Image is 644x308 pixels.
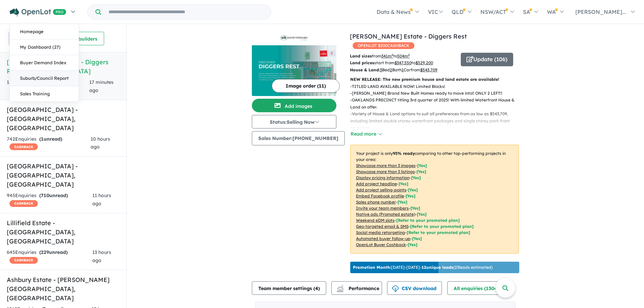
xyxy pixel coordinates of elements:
[411,60,433,65] span: to
[461,53,513,66] button: Update (106)
[350,60,456,66] p: start from
[406,193,415,198] span: [ Yes ]
[390,67,392,72] u: 2
[252,281,326,295] button: Team member settings (4)
[39,136,62,142] strong: ( unread)
[252,115,336,128] button: Status:Selling Now
[272,79,340,93] button: Image order (11)
[397,53,410,58] u: 504 m
[393,53,410,58] span: to
[255,34,334,43] img: Davis Vineyard Estate - Diggers Rest Logo
[356,224,408,229] u: Geo-targeted email & SMS
[7,192,92,208] div: 945 Enquir ies
[407,230,470,235] span: [Refer to your promoted plan]
[7,248,92,265] div: 645 Enquir ies
[7,218,120,246] h5: Lillifield Estate - [GEOGRAPHIC_DATA] , [GEOGRAPHIC_DATA]
[380,67,382,72] u: 3
[7,78,89,95] div: 1304 Enquir ies
[417,163,427,168] span: [ Yes ]
[356,181,397,186] u: Add project headline
[10,24,79,40] a: Homepage
[7,135,91,151] div: 742 Enquir ies
[252,32,336,96] a: Davis Vineyard Estate - Diggers Rest LogoDavis Vineyard Estate - Diggers Rest
[350,111,524,131] p: - Variety of House & Land options to suit all preferences from as low as $543,709, including limi...
[415,60,433,65] u: $ 529,200
[356,169,415,174] u: Showcase more than 3 listings
[356,163,415,168] u: Showcase more than 3 images
[356,218,395,223] u: Weekend eDM slots
[356,199,396,205] u: Sales phone number
[7,105,120,133] h5: [GEOGRAPHIC_DATA] - [GEOGRAPHIC_DATA] , [GEOGRAPHIC_DATA]
[353,264,493,270] p: [DATE] - [DATE] - ( 23 leads estimated)
[392,285,399,292] img: download icon
[92,192,111,207] span: 11 hours ago
[350,130,382,138] button: Read more
[416,169,426,174] span: [ Yes ]
[41,136,44,142] span: 1
[356,193,404,198] u: Embed Facebook profile
[356,187,406,192] u: Add project selling-points
[9,143,38,150] span: CASHBACK
[9,200,38,207] span: CASHBACK
[350,76,519,83] p: NEW RELEASE: The new premium house and land estate are available!
[337,285,343,289] img: line-chart.svg
[7,162,120,189] h5: [GEOGRAPHIC_DATA] - [GEOGRAPHIC_DATA] , [GEOGRAPHIC_DATA]
[353,42,414,49] span: OPENLOT $ 200 CASHBACK
[356,236,410,241] u: Automated buyer follow-up
[398,199,407,205] span: [ Yes ]
[412,236,422,241] span: [Yes]
[408,242,418,247] span: [Yes]
[9,257,38,264] span: CASHBACK
[353,265,391,270] b: Promotion Month:
[41,192,49,198] span: 710
[350,145,519,254] p: Your project is only comparing to other top-performing projects in your area: - - - - - - - - - -...
[89,79,114,93] span: 17 minutes ago
[410,224,474,229] span: [Refer to your promoted plan]
[350,67,456,73] p: Bed Bath Car from
[41,249,49,255] span: 229
[91,136,110,150] span: 10 hours ago
[315,285,318,291] span: 4
[350,53,372,58] b: Land sizes
[7,57,120,76] h5: [PERSON_NAME] Estate - Diggers Rest , [GEOGRAPHIC_DATA]
[447,281,508,295] button: All enquiries (1304)
[331,281,382,295] button: Performance
[356,242,406,247] u: OpenLot Buyer Cashback
[7,275,120,303] h5: Ashbury Estate - [PERSON_NAME][GEOGRAPHIC_DATA] , [GEOGRAPHIC_DATA]
[252,99,336,112] button: Add images
[39,192,68,198] strong: ( unread)
[575,8,626,15] span: [PERSON_NAME]...
[350,53,456,60] p: from
[356,230,405,235] u: Social media retargeting
[396,218,460,223] span: [Refer to your promoted plan]
[410,206,420,211] span: [ Yes ]
[399,181,408,186] span: [ Yes ]
[10,71,79,86] a: Suburb/Council Report
[350,97,524,111] p: - OAKLANDS PRECINCT titling 3rd quarter of 2025! With limited Waterfront House & Land on offer.
[350,60,374,65] b: Land prices
[356,175,409,180] u: Display pricing information
[350,32,467,40] a: [PERSON_NAME] Estate - Diggers Rest
[408,53,410,57] sup: 2
[411,175,421,180] span: [ Yes ]
[393,151,415,156] b: 95 % ready
[356,206,409,211] u: Invite your team members
[252,45,336,96] img: Davis Vineyard Estate - Diggers Rest
[102,5,269,19] input: Try estate name, suburb, builder or developer
[422,265,453,270] b: 12 unique leads
[10,55,79,71] a: Buyer Demand Index
[350,90,524,97] p: - [PERSON_NAME] Brand New Built Homes ready to move into!! ONLY 2 LEFT!!
[10,40,79,55] a: My Dashboard (27)
[10,8,66,17] img: Openlot PRO Logo White
[356,212,415,217] u: Native ads (Promoted estate)
[395,60,411,65] u: $ 347,550
[39,249,68,255] strong: ( unread)
[381,53,393,58] u: 341 m
[92,249,111,263] span: 13 hours ago
[337,287,343,292] img: bar-chart.svg
[402,67,404,72] u: 1
[417,212,427,217] span: [Yes]
[420,67,437,72] u: $ 543,709
[338,285,379,291] span: Performance
[350,67,380,72] b: House & Land:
